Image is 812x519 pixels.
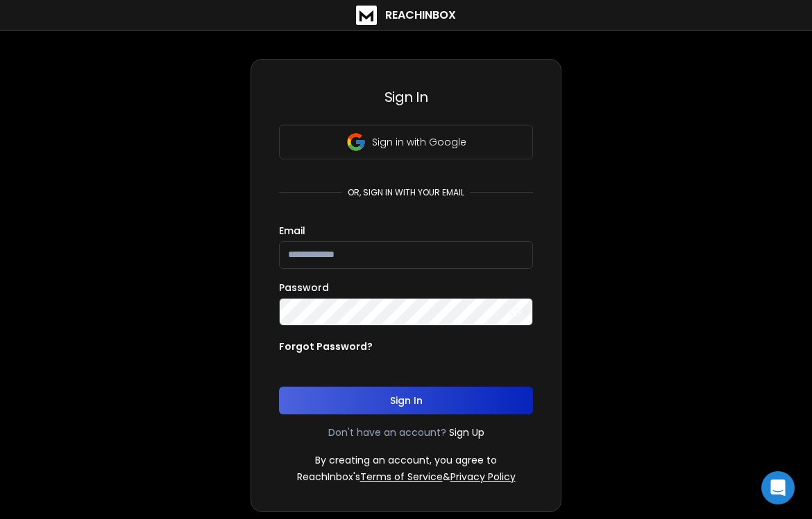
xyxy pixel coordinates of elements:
p: By creating an account, you agree to [315,453,497,467]
a: Privacy Policy [450,470,516,484]
button: Sign In [279,387,533,414]
div: Open Intercom Messenger [761,471,795,504]
img: logo [356,6,377,25]
label: Email [279,226,305,236]
p: ReachInbox's & [297,470,516,484]
a: ReachInbox [356,6,456,25]
h3: Sign In [279,87,533,107]
label: Password [279,283,329,292]
button: Sign in with Google [279,125,533,159]
a: Sign Up [449,425,484,439]
a: Terms of Service [360,470,443,484]
p: or, sign in with your email [342,187,470,198]
p: Forgot Password? [279,340,373,353]
h1: ReachInbox [385,7,456,24]
p: Don't have an account? [328,425,446,439]
p: Sign in with Google [372,135,466,149]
